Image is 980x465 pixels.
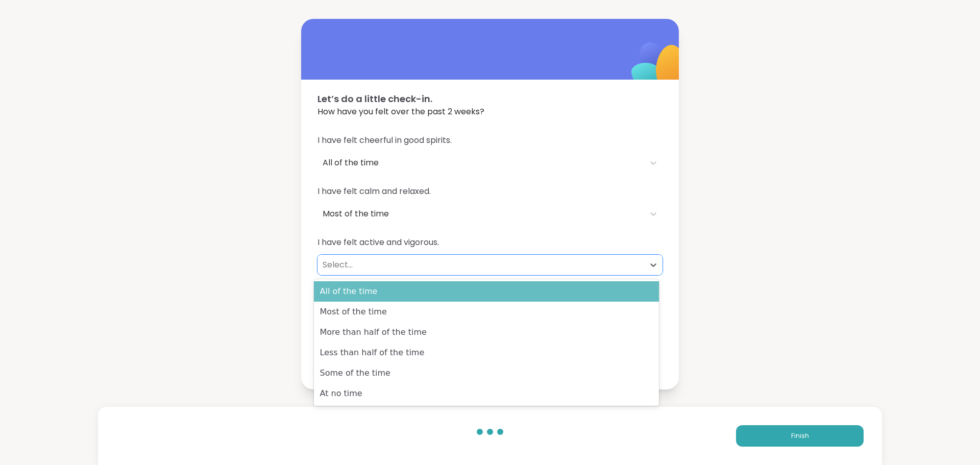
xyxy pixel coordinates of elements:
div: All of the time [323,157,639,169]
img: ShareWell Logomark [607,16,709,117]
span: I have felt active and vigorous. [317,236,663,249]
div: More than half of the time [314,322,659,342]
div: Most of the time [314,302,659,322]
div: Select... [323,259,639,271]
span: Finish [791,431,809,440]
span: How have you felt over the past 2 weeks? [317,106,663,118]
div: Some of the time [314,363,659,383]
span: Let’s do a little check-in. [317,92,663,106]
button: Finish [736,425,864,447]
div: At no time [314,383,659,404]
div: All of the time [314,281,659,302]
div: Less than half of the time [314,342,659,363]
span: I have felt cheerful in good spirits. [317,134,663,146]
div: Most of the time [323,208,639,220]
span: I have felt calm and relaxed. [317,185,663,198]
